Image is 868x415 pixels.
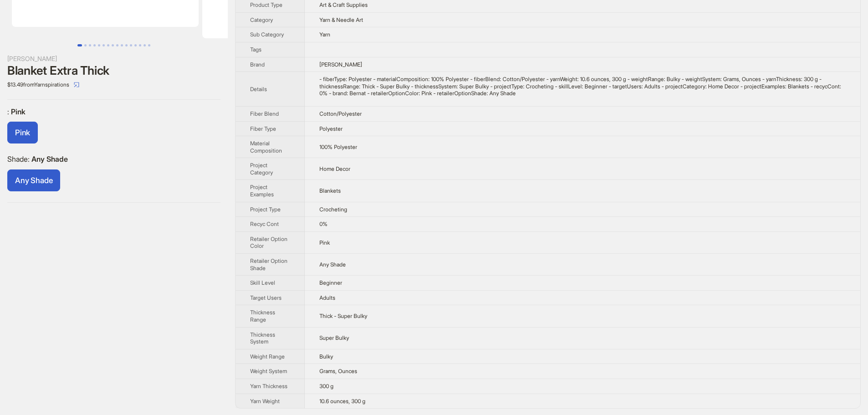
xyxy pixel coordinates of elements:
span: Recyc Cont [250,220,279,227]
span: Product Type [250,1,282,8]
span: Yarn Weight [250,398,280,405]
span: Shade : [7,154,31,164]
button: Go to slide 8 [112,44,114,46]
span: Yarn [319,31,330,38]
span: Retailer Option Color [250,236,288,250]
span: Project Type [250,206,281,213]
span: Sub Category [250,31,284,38]
span: Weight System [250,368,287,374]
span: Bulky [319,353,333,360]
span: Details [250,86,267,92]
label: available [7,169,60,191]
span: Art & Craft Supplies [319,1,368,8]
span: : [7,107,11,116]
button: Go to slide 14 [139,44,141,46]
button: Go to slide 1 [77,44,82,46]
span: Fiber Blend [250,110,279,117]
span: Grams, Ounces [319,368,357,374]
span: Super Bulky [319,334,349,341]
button: Go to slide 7 [107,44,109,46]
button: Go to slide 13 [134,44,137,46]
button: Go to slide 11 [125,44,128,46]
span: Category [250,16,273,23]
span: Project Category [250,162,273,176]
span: Blankets [319,187,341,194]
span: Beginner [319,279,342,286]
span: 300 g [319,383,334,389]
span: select [74,82,79,87]
span: 0% [319,220,328,227]
span: Any Shade [31,154,68,164]
span: Skill Level [250,279,275,286]
span: 100% Polyester [319,143,357,150]
button: Go to slide 16 [148,44,150,46]
span: Yarn Thickness [250,383,288,389]
span: Pink [319,239,330,246]
span: Cotton/Polyester [319,110,362,117]
span: Tags [250,46,262,53]
span: Polyester [319,125,343,132]
button: Go to slide 2 [84,44,87,46]
span: Thick - Super Bulky [319,313,367,319]
span: 10.6 ounces, 300 g [319,398,365,405]
span: Any Shade [319,261,346,268]
span: Thickness Range [250,309,275,323]
div: Blanket Extra Thick [7,64,221,77]
span: Weight Range [250,353,285,360]
span: Crocheting [319,206,347,213]
span: [PERSON_NAME] [319,61,362,68]
button: Go to slide 12 [130,44,132,46]
div: - fiberType: Polyester - materialComposition: 100% Polyester - fiberBlend: Cotton/Polyester - yar... [319,76,846,97]
button: Go to slide 4 [93,44,96,46]
button: Go to slide 6 [103,44,105,46]
span: Pink [11,107,26,116]
span: Any Shade [15,176,52,185]
div: $13.49 from Yarnspirations [7,77,221,92]
span: Home Decor [319,165,350,172]
div: [PERSON_NAME] [7,54,221,64]
span: Retailer Option Shade [250,257,288,272]
span: Pink [15,128,30,137]
span: Fiber Type [250,125,276,132]
span: Target Users [250,294,282,301]
span: Project Examples [250,184,274,198]
span: Thickness System [250,331,275,345]
span: Material Composition [250,140,282,154]
button: Go to slide 10 [121,44,123,46]
button: Go to slide 5 [98,44,100,46]
span: Yarn & Needle Art [319,16,363,23]
label: available [7,122,38,143]
button: Go to slide 3 [89,44,91,46]
span: Adults [319,294,335,301]
button: Go to slide 15 [144,44,146,46]
span: Brand [250,61,265,68]
button: Go to slide 9 [116,44,118,46]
